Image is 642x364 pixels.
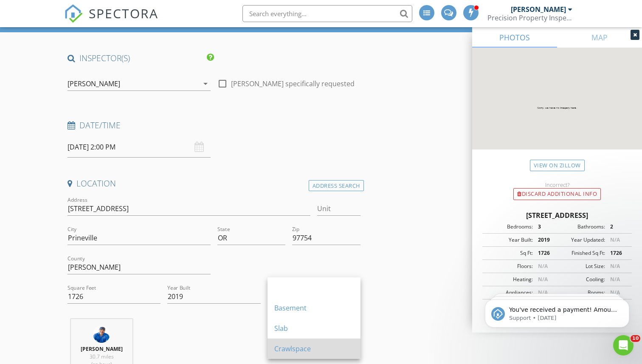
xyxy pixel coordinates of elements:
[557,27,642,48] a: MAP
[557,276,605,283] div: Cooling:
[533,249,557,257] div: 1726
[64,4,83,23] img: The Best Home Inspection Software - Spectora
[68,80,120,87] div: [PERSON_NAME]
[631,335,640,342] span: 10
[242,5,412,22] input: Search everything...
[89,4,158,22] span: SPECTORA
[613,335,634,356] iframe: Intercom live chat
[472,181,642,188] div: Incorrect?
[274,344,354,354] div: Crawlspace
[557,262,605,270] div: Lot Size:
[68,137,211,158] input: Select date
[610,236,620,243] span: N/A
[81,345,123,353] strong: [PERSON_NAME]
[93,326,110,343] img: b143.jpg
[472,27,557,48] a: PHOTOS
[487,14,572,22] div: Precision Property Inspection
[68,178,360,189] h4: Location
[511,5,566,14] div: [PERSON_NAME]
[557,249,605,257] div: Finished Sq Ft:
[200,79,211,89] i: arrow_drop_down
[538,262,548,270] span: N/A
[557,236,605,244] div: Year Updated:
[605,249,629,257] div: 1726
[557,223,605,231] div: Bathrooms:
[533,236,557,244] div: 2019
[610,262,620,270] span: N/A
[274,303,354,313] div: Basement
[485,236,533,244] div: Year Built:
[64,11,158,29] a: SPECTORA
[533,223,557,231] div: 3
[231,79,355,88] label: [PERSON_NAME] specifically requested
[485,276,533,283] div: Heating:
[530,160,585,171] a: View on Zillow
[610,276,620,283] span: N/A
[274,323,354,333] div: Slab
[482,210,632,220] div: [STREET_ADDRESS]
[68,53,214,64] h4: INSPECTOR(S)
[309,180,364,192] div: Address Search
[485,262,533,270] div: Floors:
[605,223,629,231] div: 2
[472,282,642,341] iframe: Intercom notifications message
[513,188,601,200] div: Discard Additional info
[485,223,533,231] div: Bedrooms:
[472,48,642,170] img: streetview
[485,249,533,257] div: Sq Ft:
[90,353,114,360] span: 30.7 miles
[68,120,360,131] h4: Date/Time
[538,276,548,283] span: N/A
